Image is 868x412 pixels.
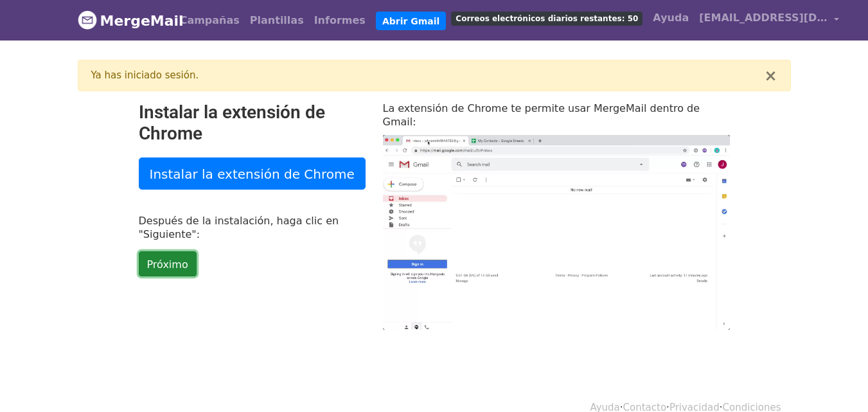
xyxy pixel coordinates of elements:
font: MergeMail [100,13,184,29]
a: Ayuda [648,5,694,31]
a: Campañas [175,8,245,33]
font: Abrir Gmail [382,15,439,26]
a: Informes [309,8,371,33]
a: Próximo [139,251,197,276]
a: [EMAIL_ADDRESS][DOMAIN_NAME] [694,5,844,35]
font: La extensión de Chrome te permite usar MergeMail dentro de Gmail: [383,102,700,128]
font: Ayuda [653,12,689,24]
font: Correos electrónicos diarios restantes: 50 [456,14,638,23]
a: Plantillas [245,8,309,33]
a: Correos electrónicos diarios restantes: 50 [446,5,648,31]
font: Campañas [180,14,240,26]
div: Widget de chat [804,350,868,412]
iframe: Chat Widget [804,350,868,412]
font: Instalar la extensión de Chrome [150,166,355,182]
font: Plantillas [250,14,304,26]
font: Próximo [147,258,188,270]
img: Logotipo de MergeMail [78,10,97,30]
font: × [764,67,777,85]
a: Abrir Gmail [376,12,446,31]
a: MergeMail [78,7,164,34]
a: Instalar la extensión de Chrome [139,157,366,190]
font: Instalar la extensión de Chrome [139,102,325,145]
font: Después de la instalación, haga clic en "Siguiente": [139,215,339,240]
font: Ya has iniciado sesión. [91,69,199,81]
font: Informes [314,14,366,26]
